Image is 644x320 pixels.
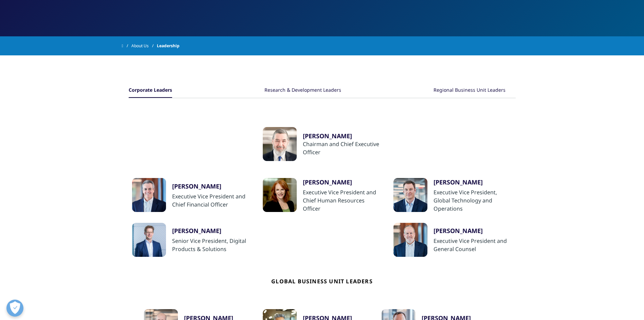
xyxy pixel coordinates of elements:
[264,83,341,98] button: Research & Development Leaders
[303,132,382,140] a: [PERSON_NAME]
[434,227,512,235] div: [PERSON_NAME]
[172,182,251,190] div: [PERSON_NAME]
[434,188,512,213] div: Executive Vice President, Global Technology and Operations
[434,227,512,237] a: [PERSON_NAME]
[6,300,23,317] button: Open Preferences
[434,83,505,98] button: Regional Business Unit Leaders
[172,227,251,235] div: [PERSON_NAME]
[157,40,180,52] span: Leadership
[303,178,382,186] div: [PERSON_NAME]
[434,178,512,186] div: [PERSON_NAME]
[303,140,382,156] div: Chairman and Chief Executive Officer
[271,257,373,309] h4: Global Business Unit Leaders
[172,182,251,192] a: [PERSON_NAME]
[303,188,382,213] div: Executive Vice President and Chief Human Resources Officer
[303,178,382,188] a: [PERSON_NAME]
[129,83,172,98] button: Corporate Leaders
[172,227,251,237] a: [PERSON_NAME]
[172,192,251,209] div: Executive Vice President and Chief Financial Officer
[172,237,251,253] div: Senior Vice President, Digital Products & Solutions
[131,40,157,52] a: About Us
[434,237,512,253] div: Executive Vice President and General Counsel
[434,178,512,188] a: [PERSON_NAME]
